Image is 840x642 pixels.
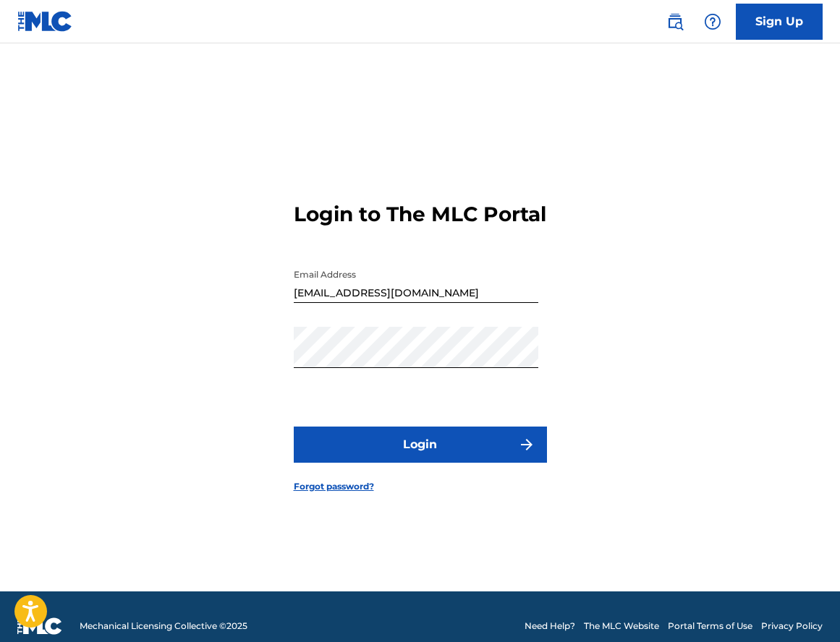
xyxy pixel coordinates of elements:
[768,573,840,642] iframe: Chat Widget
[666,13,684,30] img: search
[736,4,823,40] a: Sign Up
[698,7,727,36] div: Help
[704,13,721,30] img: help
[661,7,690,36] a: Public Search
[761,620,823,633] a: Privacy Policy
[518,436,535,453] img: f7272a7cc735f4ea7f67.svg
[17,617,62,635] img: logo
[294,427,547,463] button: Login
[584,620,659,633] a: The MLC Website
[525,620,575,633] a: Need Help?
[80,620,247,633] span: Mechanical Licensing Collective © 2025
[668,620,752,633] a: Portal Terms of Use
[294,480,374,493] a: Forgot password?
[294,202,546,227] h3: Login to The MLC Portal
[17,11,73,32] img: MLC Logo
